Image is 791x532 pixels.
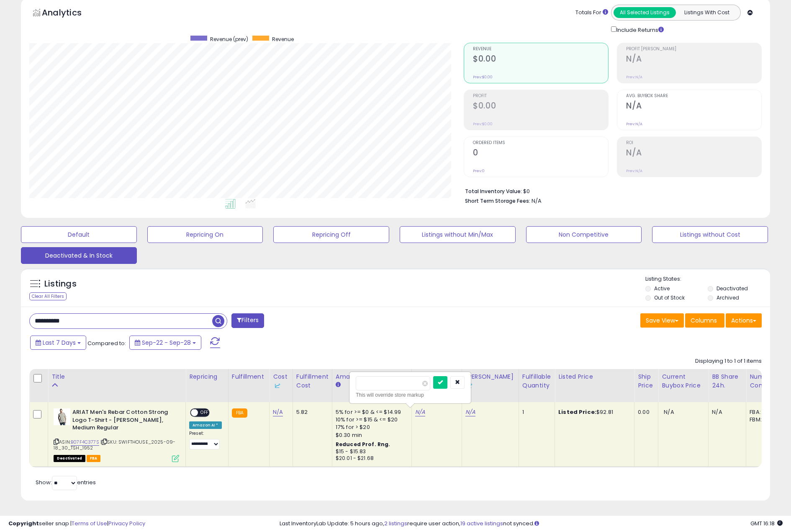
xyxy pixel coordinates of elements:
[750,408,777,416] div: FBA: n/a
[522,408,548,416] div: 1
[8,520,145,528] div: seller snap | |
[72,519,107,527] a: Terms of Use
[231,313,264,328] button: Filters
[532,197,542,205] span: N/A
[465,186,755,196] li: $0
[54,439,175,451] span: | SKU: SWIFTHOUSE_2025-09-18_30_TSH_1952
[626,47,761,52] span: Profit [PERSON_NAME]
[626,94,761,98] span: Avg. Buybox Share
[473,148,608,159] h2: 0
[21,247,137,264] button: Deactivated & In Stock
[43,338,76,347] span: Last 7 Days
[87,339,126,347] span: Compared to:
[652,226,768,243] button: Listings without Cost
[356,391,465,399] div: This will override store markup
[626,54,761,65] h2: N/A
[336,431,405,439] div: $0.30 min
[626,121,642,127] small: Prev: N/A
[72,408,174,434] b: ARIAT Men's Rebar Cotton Strong Logo T-Shirt - [PERSON_NAME], Medium Regular
[54,408,179,461] div: ASIN:
[273,382,281,390] img: InventoryLab Logo
[465,408,475,416] a: N/A
[336,448,405,455] div: $15 - $15.83
[71,439,99,446] a: B07F4C377S
[473,121,493,127] small: Prev: $0.00
[473,94,608,98] span: Profit
[30,336,86,350] button: Last 7 Days
[473,101,608,112] h2: $0.00
[691,316,717,325] span: Columns
[473,75,493,80] small: Prev: $0.00
[717,285,748,292] label: Deactivated
[336,441,390,448] b: Reduced Prof. Rng.
[198,409,211,416] span: OFF
[336,381,341,389] small: Amazon Fees.
[336,372,408,381] div: Amazon Fees
[189,431,222,449] div: Preset:
[473,141,608,145] span: Ordered Items
[558,408,596,416] b: Listed Price:
[129,336,201,350] button: Sep-22 - Sep-28
[87,455,101,462] span: FBA
[51,372,182,381] div: Title
[54,455,85,462] span: All listings that are unavailable for purchase on Amazon for any reason other than out-of-stock
[273,372,289,390] div: Cost
[465,197,530,204] b: Short Term Storage Fees:
[273,381,289,390] div: Some or all of the values in this column are provided from Inventory Lab.
[210,36,248,43] span: Revenue (prev)
[384,519,407,527] a: 2 listings
[36,478,96,486] span: Show: entries
[522,372,551,390] div: Fulfillable Quantity
[465,382,474,390] img: InventoryLab Logo
[750,519,783,527] span: 2025-10-6 16:18 GMT
[189,372,225,381] div: Repricing
[675,7,738,18] button: Listings With Cost
[726,313,762,328] button: Actions
[526,226,642,243] button: Non Competitive
[296,408,326,416] div: 5.82
[465,372,515,390] div: [PERSON_NAME]
[336,416,405,424] div: 10% for >= $15 & <= $20
[108,519,145,527] a: Privacy Policy
[626,148,761,159] h2: N/A
[21,226,137,243] button: Default
[473,168,485,173] small: Prev: 0
[654,285,670,292] label: Active
[626,75,642,80] small: Prev: N/A
[605,25,674,34] div: Include Returns
[296,372,329,390] div: Fulfillment Cost
[336,408,405,416] div: 5% for >= $0 & <= $14.99
[232,372,266,381] div: Fulfillment
[400,226,516,243] button: Listings without Min/Max
[638,372,655,390] div: Ship Price
[645,275,770,283] p: Listing States:
[712,372,742,390] div: BB Share 24h.
[614,7,676,18] button: All Selected Listings
[750,416,777,424] div: FBM: n/a
[232,408,247,418] small: FBA
[42,7,98,21] h5: Analytics
[662,372,705,390] div: Current Buybox Price
[8,519,39,527] strong: Copyright
[640,313,684,328] button: Save View
[336,424,405,431] div: 17% for > $20
[575,9,608,17] div: Totals For
[415,408,425,416] a: N/A
[473,47,608,52] span: Revenue
[336,455,405,462] div: $20.01 - $21.68
[750,372,780,390] div: Num of Comp.
[29,292,67,300] div: Clear All Filters
[558,408,628,416] div: $92.81
[626,168,642,173] small: Prev: N/A
[189,421,222,429] div: Amazon AI *
[695,357,762,365] div: Displaying 1 to 1 of 1 items
[664,408,674,416] span: N/A
[654,294,685,301] label: Out of Stock
[142,338,191,347] span: Sep-22 - Sep-28
[685,313,724,328] button: Columns
[272,36,294,43] span: Revenue
[465,381,515,390] div: Some or all of the values in this column are provided from Inventory Lab.
[558,372,631,381] div: Listed Price
[44,278,77,290] h5: Listings
[626,101,761,112] h2: N/A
